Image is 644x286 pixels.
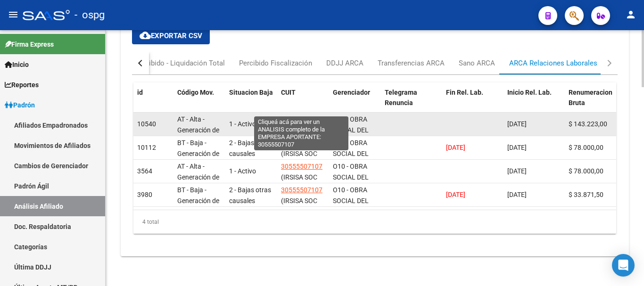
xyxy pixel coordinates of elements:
[569,120,607,128] span: $ 143.223,00
[137,89,143,96] span: id
[177,115,219,145] span: AT - Alta - Generación de clave
[137,120,156,128] span: 10540
[333,186,369,226] span: O10 - OBRA SOCIAL DEL PERSONAL GRAFICO
[625,9,636,20] mat-icon: person
[333,163,369,202] span: O10 - OBRA SOCIAL DEL PERSONAL GRAFICO
[507,144,527,151] span: [DATE]
[137,144,156,151] span: 10112
[612,254,635,277] div: Open Intercom Messenger
[229,167,256,175] span: 1 - Activo
[381,82,442,124] datatable-header-cell: Telegrama Renuncia
[569,144,603,151] span: $ 78.000,00
[281,186,322,194] span: 30555507107
[459,58,495,68] div: Sano ARCA
[229,186,271,204] span: 2 - Bajas otras causales
[509,58,597,68] div: ARCA Relaciones Laborales
[5,80,39,90] span: Reportes
[229,89,273,96] span: Situacion Baja
[442,82,504,124] datatable-header-cell: Fin Rel. Lab.
[140,32,202,40] span: Exportar CSV
[569,191,603,198] span: $ 33.871,50
[133,82,173,124] datatable-header-cell: id
[385,89,417,107] span: Telegrama Renuncia
[281,150,325,168] span: (IRSISA SOC DE RESP LTDA)
[281,126,325,145] span: (IRSISA SOC DE RESP LTDA)
[507,191,527,198] span: [DATE]
[507,167,527,175] span: [DATE]
[177,163,219,192] span: AT - Alta - Generación de clave
[135,58,225,68] div: Percibido - Liquidación Total
[446,191,465,198] span: [DATE]
[140,30,151,41] mat-icon: cloud_download
[446,144,465,151] span: [DATE]
[173,82,225,124] datatable-header-cell: Código Mov.
[333,89,370,96] span: Gerenciador
[281,163,322,170] span: 30555507107
[569,167,603,175] span: $ 78.000,00
[333,115,369,155] span: O10 - OBRA SOCIAL DEL PERSONAL GRAFICO
[5,100,35,110] span: Padrón
[329,82,381,124] datatable-header-cell: Gerenciador
[281,139,322,147] span: 30555507107
[8,9,19,20] mat-icon: menu
[132,27,210,44] button: Exportar CSV
[378,58,445,68] div: Transferencias ARCA
[137,167,152,175] span: 3564
[137,191,152,198] span: 3980
[281,115,322,123] span: 30555507107
[177,89,214,96] span: Código Mov.
[239,58,312,68] div: Percibido Fiscalización
[177,139,219,168] span: BT - Baja - Generación de Clave
[281,173,325,192] span: (IRSISA SOC DE RESP LTDA)
[569,89,612,107] span: Renumeracion Bruta
[177,186,219,215] span: BT - Baja - Generación de Clave
[229,120,256,128] span: 1 - Activo
[5,59,29,70] span: Inicio
[5,39,54,49] span: Firma Express
[74,5,105,25] span: - ospg
[333,139,369,179] span: O10 - OBRA SOCIAL DEL PERSONAL GRAFICO
[507,120,527,128] span: [DATE]
[446,89,483,96] span: Fin Rel. Lab.
[504,82,565,124] datatable-header-cell: Inicio Rel. Lab.
[229,139,271,157] span: 2 - Bajas otras causales
[225,82,277,124] datatable-header-cell: Situacion Baja
[326,58,363,68] div: DDJJ ARCA
[281,89,296,96] span: CUIT
[133,210,616,234] div: 4 total
[507,89,552,96] span: Inicio Rel. Lab.
[277,82,329,124] datatable-header-cell: CUIT
[281,197,325,215] span: (IRSISA SOC DE RESP LTDA)
[565,82,617,124] datatable-header-cell: Renumeracion Bruta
